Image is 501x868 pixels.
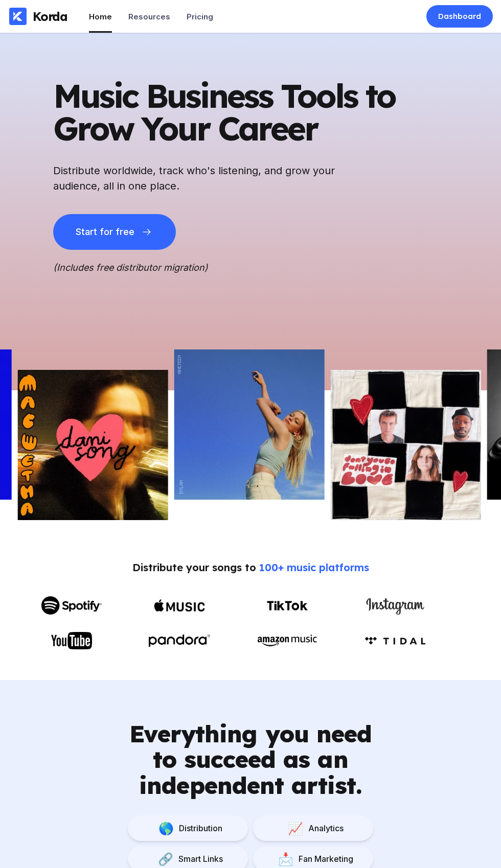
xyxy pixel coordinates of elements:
[128,721,373,799] div: Everything you need to succeed as an independent artist.
[53,163,380,194] h2: Distribute worldwide, track who's listening, and grow your audience, all in one place.
[76,227,134,237] div: Start for free
[153,852,173,866] div: 🔗
[174,349,325,500] img: Picture of the author
[365,637,426,645] img: Amazon
[257,632,318,649] img: Amazon
[293,854,353,864] div: Fan Marketing
[53,262,208,273] i: (Includes free distributor migration)
[51,632,92,649] img: YouTube
[41,596,102,615] img: Spotify
[283,821,303,836] div: 📈
[18,370,168,520] img: Picture of the author
[365,595,426,617] img: Instagram
[154,591,205,620] img: Apple Music
[438,11,481,21] div: Dashboard
[303,823,344,833] div: Analytics
[53,214,176,250] button: Start for free
[89,12,112,21] div: Home
[273,852,293,866] div: 📩
[259,561,369,574] span: 100+ music platforms
[174,823,222,833] div: Distribution
[331,370,481,520] img: Picture of the author
[132,561,369,574] div: Distribute your songs to
[128,12,170,21] div: Resources
[173,854,223,864] div: Smart Links
[53,79,421,145] h1: Music Business Tools to Grow Your Career
[187,12,213,21] div: Pricing
[33,9,67,24] div: Korda
[153,821,174,836] div: 🌎
[426,5,493,28] a: Dashboard
[149,635,210,647] img: Pandora
[267,601,308,611] img: TikTok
